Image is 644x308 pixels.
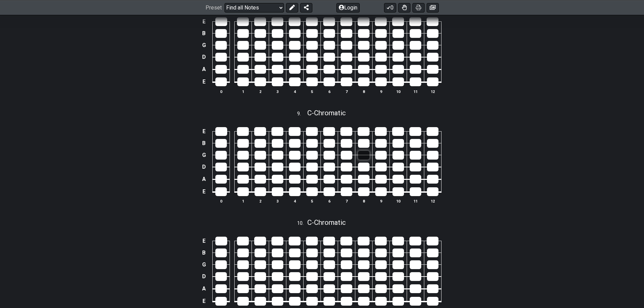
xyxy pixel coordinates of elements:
th: 6 [320,88,338,95]
td: G [200,149,208,161]
th: 2 [252,197,269,205]
td: G [200,39,208,51]
span: C - Chromatic [307,218,346,227]
th: 6 [320,197,338,205]
th: 5 [303,88,320,95]
button: 0 [384,3,396,12]
td: D [200,161,208,173]
th: 11 [407,88,424,95]
td: G [200,259,208,270]
th: 11 [407,197,424,205]
button: Edit Preset [286,3,298,12]
td: A [200,282,208,295]
td: B [200,247,208,259]
th: 0 [213,197,230,205]
td: E [200,295,208,308]
th: 3 [269,88,286,95]
th: 8 [355,88,372,95]
button: Share Preset [300,3,312,12]
th: 5 [303,197,320,205]
th: 8 [355,197,372,205]
td: D [200,51,208,63]
span: Preset [206,4,222,11]
td: B [200,27,208,39]
td: E [200,125,208,137]
td: A [200,63,208,76]
span: 10 . [297,220,307,227]
td: D [200,270,208,283]
th: 12 [424,88,441,95]
select: Preset [224,3,284,12]
span: 9 . [297,110,307,118]
td: B [200,137,208,149]
td: E [200,75,208,88]
th: 1 [234,88,252,95]
td: A [200,173,208,185]
th: 0 [213,88,230,95]
th: 7 [338,88,355,95]
td: E [200,235,208,247]
th: 9 [372,88,389,95]
button: Print [412,3,425,12]
span: C - Chromatic [307,109,346,117]
td: E [200,185,208,198]
th: 2 [252,88,269,95]
th: 3 [269,197,286,205]
th: 4 [286,197,303,205]
td: E [200,16,208,28]
th: 12 [424,197,441,205]
th: 10 [389,197,407,205]
th: 9 [372,197,389,205]
button: Create image [427,3,439,12]
th: 10 [389,88,407,95]
button: Toggle Dexterity for all fretkits [398,3,410,12]
th: 1 [234,197,252,205]
th: 4 [286,88,303,95]
button: Login [336,3,360,12]
th: 7 [338,197,355,205]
